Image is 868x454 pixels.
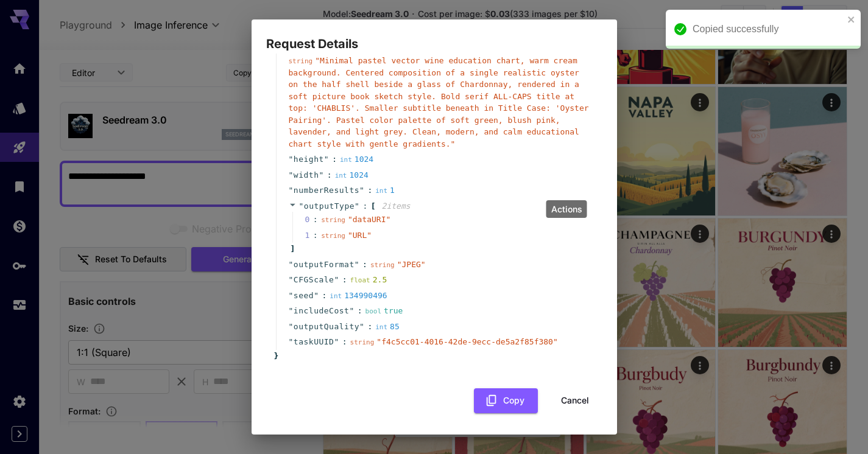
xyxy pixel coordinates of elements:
[327,169,332,181] span: :
[340,156,352,164] span: int
[319,170,323,180] span: "
[362,200,367,212] span: :
[289,260,294,269] span: "
[294,259,355,271] span: outputFormat
[321,232,345,240] span: string
[367,321,372,333] span: :
[364,44,369,54] span: "
[289,56,589,148] span: " Minimal pastel vector wine education chart, warm cream background. Centered composition of a si...
[350,338,375,346] span: string
[362,259,367,271] span: :
[348,231,372,240] span: " URL "
[330,290,387,302] div: 134990496
[252,19,617,54] h2: Request Details
[289,44,294,54] span: "
[365,307,382,315] span: bool
[330,292,342,300] span: int
[335,172,347,180] span: int
[272,350,279,362] span: }
[294,153,324,166] span: height
[289,291,294,300] span: "
[289,322,294,331] span: "
[305,229,322,242] span: 1
[342,336,347,348] span: :
[376,337,557,346] span: " f4c5cc01-4016-42de-9ecc-de5a2f85f380 "
[334,275,339,284] span: "
[367,184,372,197] span: :
[355,201,359,211] span: "
[359,322,364,331] span: "
[358,305,362,317] span: :
[313,214,318,226] div: :
[382,201,411,211] span: 2 item s
[546,200,587,218] div: Actions
[375,184,395,197] div: 1
[340,153,373,166] div: 1024
[294,290,314,302] span: seed
[289,186,294,195] span: "
[299,201,304,211] span: "
[375,321,400,333] div: 85
[332,153,337,166] span: :
[324,155,329,164] span: "
[294,321,359,333] span: outputQuality
[847,15,856,24] button: close
[294,274,334,286] span: CFGScale
[335,169,369,181] div: 1024
[289,57,313,65] span: string
[314,291,319,300] span: "
[305,214,322,226] span: 0
[375,323,387,331] span: int
[289,306,294,315] span: "
[304,201,355,211] span: outputType
[294,184,359,197] span: numberResults
[289,243,295,255] span: ]
[474,388,538,413] button: Copy
[370,261,395,269] span: string
[289,275,294,284] span: "
[365,305,403,317] div: true
[321,216,345,224] span: string
[375,187,387,195] span: int
[289,155,294,164] span: "
[548,388,602,413] button: Cancel
[371,200,376,212] span: [
[313,229,318,242] div: :
[322,290,326,302] span: :
[294,305,350,317] span: includeCost
[355,260,359,269] span: "
[294,169,319,181] span: width
[350,276,370,284] span: float
[348,215,390,224] span: " dataURI "
[334,337,339,346] span: "
[342,274,347,286] span: :
[397,260,426,269] span: " JPEG "
[289,170,294,180] span: "
[349,306,354,315] span: "
[294,336,334,348] span: taskUUID
[693,22,844,37] div: Copied successfully
[289,337,294,346] span: "
[359,186,364,195] span: "
[350,274,387,286] div: 2.5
